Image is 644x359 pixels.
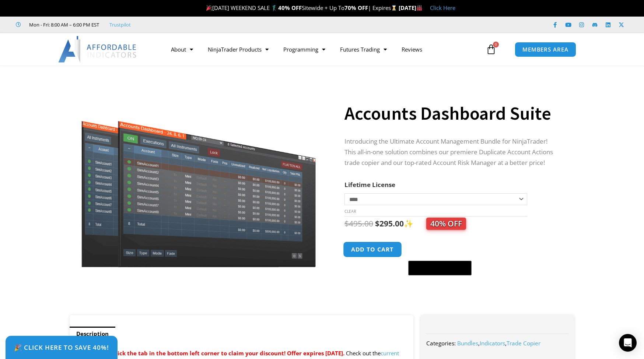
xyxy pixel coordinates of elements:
[344,4,368,11] strong: 70% OFF
[344,209,356,214] a: Clear options
[475,39,507,60] a: 0
[164,41,484,58] nav: Menu
[276,41,333,58] a: Programming
[375,218,379,229] span: $
[417,5,422,11] img: 🏭
[206,5,212,11] img: 🎉
[522,47,568,52] span: MEMBERS AREA
[399,4,423,11] strong: [DATE]
[619,334,637,352] div: Open Intercom Messenger
[344,218,349,229] span: $
[200,41,276,58] a: NinjaTrader Products
[344,218,373,229] bdi: 495.00
[394,41,430,58] a: Reviews
[14,344,109,351] span: 🎉 Click Here to save 40%!
[344,180,395,189] label: Lifetime License
[404,218,466,229] span: ✨
[344,136,560,168] p: Introducing the Ultimate Account Management Bundle for NinjaTrader! This all-in-one solution comb...
[493,42,499,47] span: 0
[430,4,455,11] a: Click Here
[343,242,402,257] button: Add to cart
[58,36,137,63] img: LogoAI | Affordable Indicators – NinjaTrader
[391,5,397,11] img: ⌛
[70,327,115,341] a: Description
[333,41,394,58] a: Futures Trading
[27,20,99,29] span: Mon - Fri: 8:00 AM – 6:00 PM EST
[204,4,399,11] span: [DATE] WEEKEND SALE 🏌️‍♂️ Sitewide + Up To | Expires
[344,101,560,126] h1: Accounts Dashboard Suite
[344,280,560,286] iframe: PayPal Message 1
[407,241,473,258] iframe: Secure express checkout frame
[278,4,302,11] strong: 40% OFF
[109,20,131,29] a: Trustpilot
[408,261,472,275] button: Buy with GPay
[6,336,118,359] a: 🎉 Click Here to save 40%!
[515,42,576,57] a: MEMBERS AREA
[426,218,466,230] span: 40% OFF
[164,41,200,58] a: About
[375,218,404,229] bdi: 295.00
